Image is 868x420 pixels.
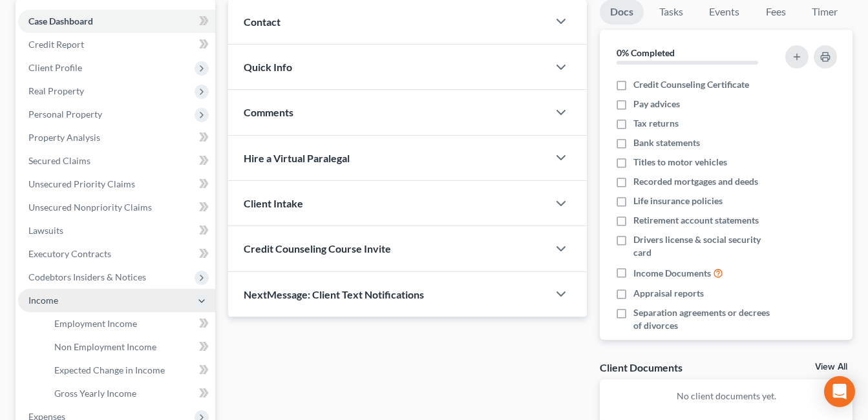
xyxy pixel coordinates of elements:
a: Non Employment Income [44,335,215,359]
span: Titles to motor vehicles [633,156,727,169]
span: Personal Property [28,109,102,120]
span: Gross Yearly Income [54,388,136,399]
span: Client Intake [244,197,303,209]
span: Unsecured Nonpriority Claims [28,202,152,213]
span: Income [28,295,58,306]
span: Tax returns [633,117,679,130]
span: Recorded mortgages and deeds [633,175,758,188]
span: Credit Report [28,39,84,50]
span: Executory Contracts [28,248,111,259]
span: Pay advices [633,98,680,110]
a: Executory Contracts [18,242,215,266]
a: Unsecured Priority Claims [18,173,215,196]
span: Contact [244,16,281,28]
a: View All [815,362,847,372]
span: Comments [244,106,293,118]
span: Secured Claims [28,155,90,166]
a: Unsecured Nonpriority Claims [18,196,215,219]
span: Real Property [28,85,84,96]
a: Expected Change in Income [44,359,215,382]
p: No client documents yet. [610,390,842,403]
span: Codebtors Insiders & Notices [28,271,146,282]
span: Hire a Virtual Paralegal [244,152,350,164]
div: Open Intercom Messenger [824,376,855,407]
span: Retirement account statements [633,214,759,227]
span: Expected Change in Income [54,364,165,375]
span: Non Employment Income [54,341,156,352]
span: Quick Info [244,61,292,73]
div: Client Documents [600,361,683,374]
span: Case Dashboard [28,16,93,26]
span: Appraisal reports [633,287,704,300]
span: Lawsuits [28,225,63,236]
strong: 0% Completed [617,47,675,58]
a: Case Dashboard [18,10,215,33]
a: Secured Claims [18,149,215,173]
span: Bank statements [633,136,700,149]
a: Credit Report [18,33,215,56]
span: Employment Income [54,318,137,329]
span: Life insurance policies [633,194,723,207]
span: Client Profile [28,62,82,73]
a: Lawsuits [18,219,215,242]
span: Unsecured Priority Claims [28,178,135,189]
span: Credit Counseling Certificate [633,78,749,91]
span: Income Documents [633,267,711,280]
span: Property Analysis [28,132,100,143]
span: Drivers license & social security card [633,233,778,259]
a: Employment Income [44,312,215,335]
span: NextMessage: Client Text Notifications [244,288,424,300]
a: Property Analysis [18,126,215,149]
span: Credit Counseling Course Invite [244,242,391,255]
a: Gross Yearly Income [44,382,215,405]
span: Separation agreements or decrees of divorces [633,306,778,332]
